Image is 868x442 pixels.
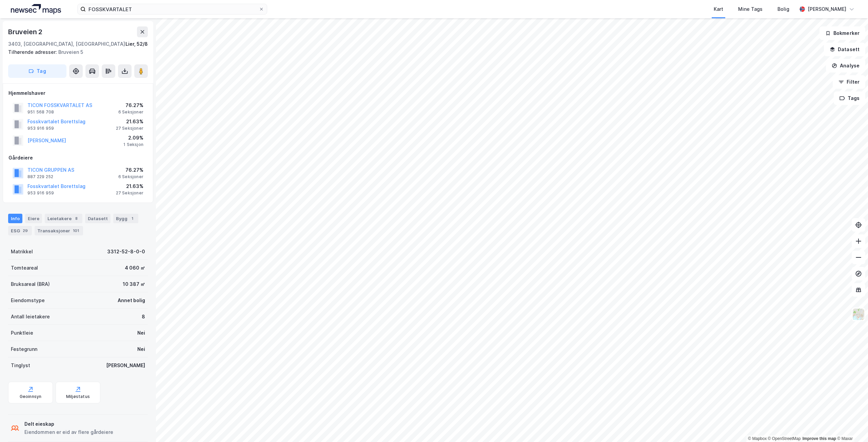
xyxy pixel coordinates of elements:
[11,4,61,14] img: logo.a4113a55bc3d86da70a041830d287a7e.svg
[137,329,145,337] div: Nei
[8,226,32,235] div: ESG
[8,26,44,37] div: Bruveien 2
[714,5,723,13] div: Kart
[125,264,145,272] div: 4 060 ㎡
[8,64,66,78] button: Tag
[852,308,865,321] img: Z
[113,214,138,223] div: Bygg
[803,436,836,441] a: Improve this map
[11,264,38,272] div: Tomteareal
[768,436,801,441] a: OpenStreetMap
[11,313,50,321] div: Antall leietakere
[826,59,865,72] button: Analyse
[11,280,50,288] div: Bruksareal (BRA)
[73,215,80,222] div: 8
[118,174,143,180] div: 6 Seksjoner
[118,166,143,174] div: 76.27%
[25,214,42,223] div: Eiere
[85,214,111,223] div: Datasett
[11,296,45,304] div: Eiendomstype
[11,361,30,370] div: Tinglyst
[21,227,29,234] div: 29
[748,436,767,441] a: Mapbox
[834,409,868,442] iframe: Chat Widget
[11,248,33,256] div: Matrikkel
[116,126,143,131] div: 27 Seksjoner
[8,49,58,55] span: Tilhørende adresser:
[738,5,763,13] div: Mine Tags
[808,5,846,13] div: [PERSON_NAME]
[833,75,865,89] button: Filter
[8,48,142,56] div: Bruveien 5
[777,5,789,13] div: Bolig
[45,214,82,223] div: Leietakere
[116,190,143,196] div: 27 Seksjoner
[66,394,90,399] div: Miljøstatus
[24,428,113,436] div: Eiendommen er eid av flere gårdeiere
[125,40,148,48] div: Lier, 52/8
[118,296,145,304] div: Annet bolig
[142,313,145,321] div: 8
[137,345,145,353] div: Nei
[123,142,143,147] div: 1 Seksjon
[118,109,143,115] div: 6 Seksjoner
[27,109,54,115] div: 951 568 708
[129,215,136,222] div: 1
[24,420,113,428] div: Delt eieskap
[86,4,259,14] input: Søk på adresse, matrikkel, gårdeiere, leietakere eller personer
[106,361,145,370] div: [PERSON_NAME]
[27,126,54,131] div: 953 916 959
[72,227,80,234] div: 101
[27,190,54,196] div: 953 916 959
[11,329,33,337] div: Punktleie
[8,154,147,162] div: Gårdeiere
[8,89,147,97] div: Hjemmelshaver
[20,394,42,399] div: Geoinnsyn
[8,214,22,223] div: Info
[116,118,143,126] div: 21.63%
[118,101,143,109] div: 76.27%
[824,43,865,56] button: Datasett
[123,134,143,142] div: 2.09%
[35,226,83,235] div: Transaksjoner
[11,345,37,353] div: Festegrunn
[123,280,145,288] div: 10 387 ㎡
[116,182,143,190] div: 21.63%
[107,248,145,256] div: 3312-52-8-0-0
[834,91,865,105] button: Tags
[820,26,865,40] button: Bokmerker
[8,40,125,48] div: 3403, [GEOGRAPHIC_DATA], [GEOGRAPHIC_DATA]
[27,174,53,180] div: 887 229 252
